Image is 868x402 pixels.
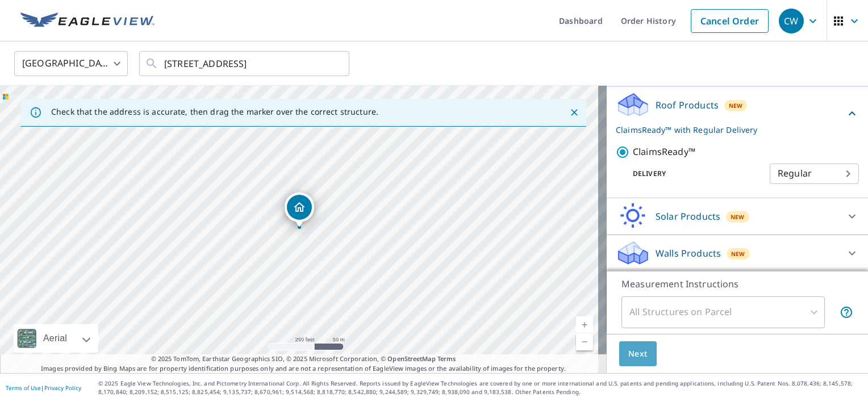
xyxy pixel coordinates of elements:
[616,91,859,136] div: Roof ProductsNewClaimsReady™ with Regular Delivery
[14,48,128,79] div: [GEOGRAPHIC_DATA]
[621,296,825,328] div: All Structures on Parcel
[40,324,70,353] div: Aerial
[6,384,81,391] p: |
[628,347,648,361] span: Next
[437,354,456,363] a: Terms
[285,192,314,228] div: Dropped pin, building 1, Residential property, 5027 N Xanthus Ave Tulsa, OK 74130
[779,9,804,33] div: CW
[6,384,41,392] a: Terms of Use
[14,324,98,353] div: Aerial
[51,107,378,117] p: Check that the address is accurate, then drag the marker over the correct structure.
[576,316,593,333] a: Current Level 17, Zoom In
[633,145,695,159] p: ClaimsReady™
[616,203,859,230] div: Solar ProductsNew
[656,210,720,223] p: Solar Products
[576,333,593,350] a: Current Level 17, Zoom Out
[619,341,657,367] button: Next
[729,101,743,110] span: New
[616,240,859,267] div: Walls ProductsNew
[731,212,745,221] span: New
[656,246,721,260] p: Walls Products
[616,169,770,179] p: Delivery
[44,384,81,392] a: Privacy Policy
[151,354,456,364] span: © 2025 TomTom, Earthstar Geographics SIO, © 2025 Microsoft Corporation, ©
[98,379,862,396] p: © 2025 Eagle View Technologies, Inc. and Pictometry International Corp. All Rights Reserved. Repo...
[731,249,745,258] span: New
[840,305,853,319] span: Your report will include each building or structure inside the parcel boundary. In some cases, du...
[387,354,435,363] a: OpenStreetMap
[621,277,853,291] p: Measurement Instructions
[164,48,326,79] input: Search by address or latitude-longitude
[770,158,859,190] div: Regular
[20,12,155,30] img: EV Logo
[656,98,719,112] p: Roof Products
[567,105,582,120] button: Close
[616,124,845,136] p: ClaimsReady™ with Regular Delivery
[691,9,769,33] a: Cancel Order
